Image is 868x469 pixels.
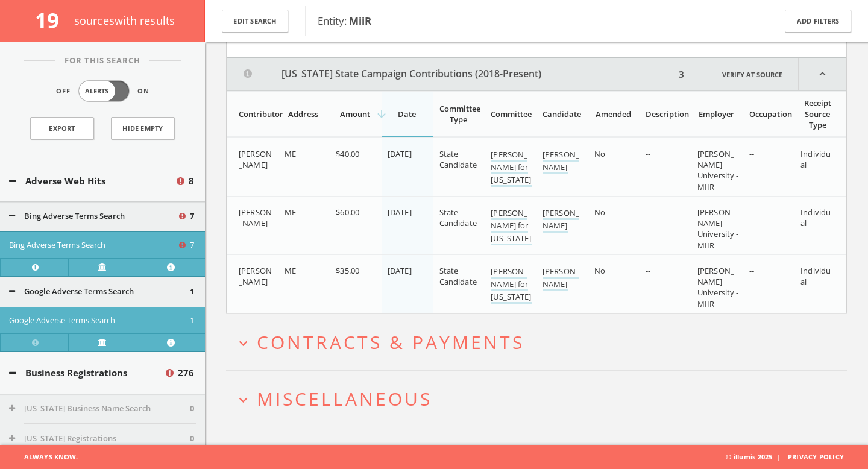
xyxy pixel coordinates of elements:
[388,148,412,159] span: [DATE]
[285,109,323,119] div: Address
[178,366,194,380] span: 276
[137,86,149,96] span: On
[800,265,831,287] span: Individual
[68,333,136,351] a: Verify at source
[318,14,371,28] span: Entity:
[227,58,675,90] button: [US_STATE] State Campaign Contributions (2018-Present)
[190,433,194,445] span: 0
[749,265,754,276] span: --
[388,109,426,119] div: Date
[749,109,788,119] div: Occupation
[227,137,846,313] div: grid
[491,266,531,304] a: [PERSON_NAME] for [US_STATE]
[190,210,194,222] span: 7
[239,148,272,170] span: [PERSON_NAME]
[800,207,831,228] span: Individual
[285,148,296,159] span: ME
[190,286,194,298] span: 1
[594,207,605,218] span: No
[235,392,251,408] i: expand_more
[9,445,78,469] span: Always Know.
[697,265,739,309] span: [PERSON_NAME] University - MIIR
[257,330,524,354] span: Contracts & Payments
[239,265,272,287] span: [PERSON_NAME]
[336,148,359,159] span: $40.00
[55,55,149,67] span: For This Search
[706,58,799,90] a: Verify at source
[189,174,194,188] span: 8
[190,403,194,415] span: 0
[542,207,579,233] a: [PERSON_NAME]
[491,149,531,187] a: [PERSON_NAME] for [US_STATE]
[235,335,251,351] i: expand_more
[376,108,388,120] i: arrow_downward
[542,109,581,119] div: Candidate
[239,207,272,228] span: [PERSON_NAME]
[9,433,190,445] button: [US_STATE] Registrations
[9,366,164,380] button: Business Registrations
[542,266,579,291] a: [PERSON_NAME]
[9,286,190,298] button: Google Adverse Terms Search
[675,58,688,90] div: 3
[800,98,834,130] div: Receipt Source Type
[491,207,531,245] a: [PERSON_NAME] for [US_STATE]
[439,148,477,170] span: State Candidate
[336,109,374,119] div: Amount
[336,265,359,276] span: $35.00
[257,386,432,411] span: Miscellaneous
[190,239,194,251] span: 7
[111,117,175,140] button: Hide Empty
[749,148,754,159] span: --
[594,148,605,159] span: No
[799,58,846,90] i: expand_less
[9,403,190,415] button: [US_STATE] Business Name Search
[594,265,605,276] span: No
[9,315,190,327] button: Google Adverse Terms Search
[491,109,529,119] div: Committee
[800,148,831,170] span: Individual
[439,265,477,287] span: State Candidate
[646,265,650,276] span: --
[439,103,478,125] div: Committee Type
[785,10,851,33] button: Add Filters
[235,389,847,409] button: expand_moreMiscellaneous
[697,109,736,119] div: Employer
[35,6,69,34] span: 19
[697,207,739,251] span: [PERSON_NAME] University - MIIR
[68,258,136,276] a: Verify at source
[697,148,739,192] span: [PERSON_NAME] University - MIIR
[9,210,177,222] button: Bing Adverse Terms Search
[235,332,847,352] button: expand_moreContracts & Payments
[30,117,94,140] a: Export
[9,239,177,251] button: Bing Adverse Terms Search
[56,86,71,96] span: Off
[772,452,785,461] span: |
[349,14,371,28] b: MiiR
[646,207,650,218] span: --
[222,10,288,33] button: Edit Search
[594,109,633,119] div: Amended
[336,207,359,218] span: $60.00
[190,315,194,327] span: 1
[285,265,296,276] span: ME
[9,174,175,188] button: Adverse Web Hits
[388,207,412,218] span: [DATE]
[749,207,754,218] span: --
[285,207,296,218] span: ME
[542,149,579,174] a: [PERSON_NAME]
[239,109,271,119] div: Contributor
[646,109,684,119] div: Description
[439,207,477,228] span: State Candidate
[646,148,650,159] span: --
[788,452,844,461] a: Privacy Policy
[74,13,175,28] span: source s with results
[388,265,412,276] span: [DATE]
[726,445,859,469] span: © illumis 2025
